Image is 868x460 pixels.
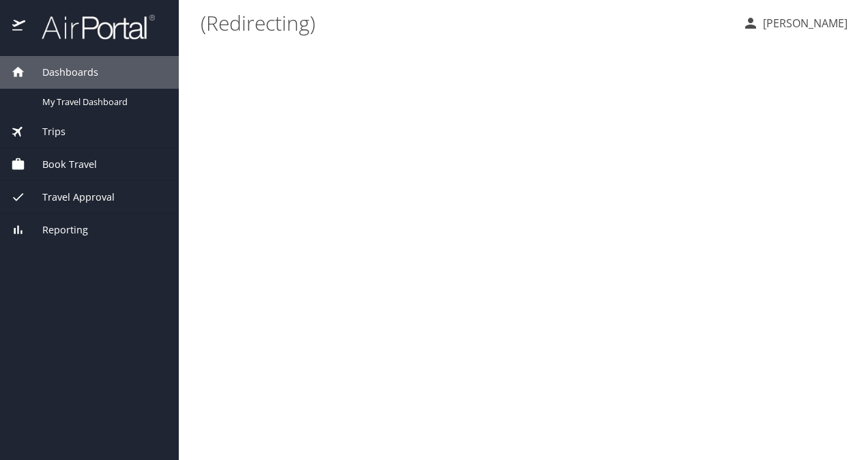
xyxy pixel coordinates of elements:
[201,1,732,44] h1: (Redirecting)
[25,65,98,80] span: Dashboards
[25,124,66,139] span: Trips
[27,14,155,40] img: airportal-logo.png
[25,157,97,172] span: Book Travel
[759,15,848,31] p: [PERSON_NAME]
[12,14,27,40] img: icon-airportal.png
[737,11,853,35] button: [PERSON_NAME]
[25,222,88,238] span: Reporting
[42,96,162,109] span: My Travel Dashboard
[25,190,115,205] span: Travel Approval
